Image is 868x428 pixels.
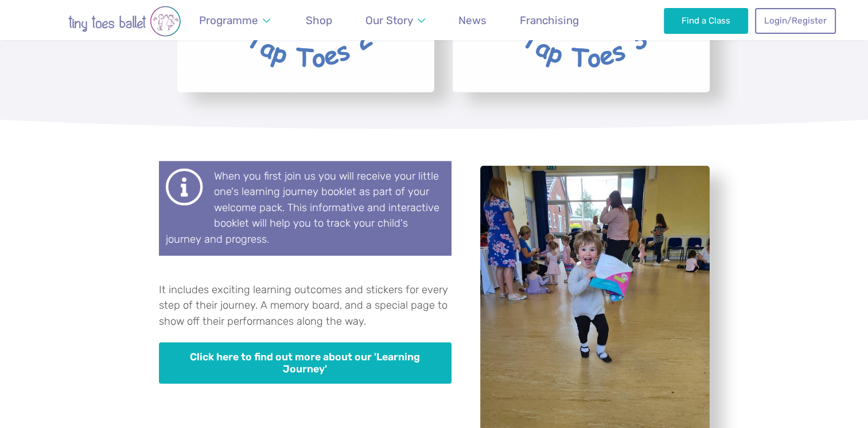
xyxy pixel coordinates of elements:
p: When you first join us you will receive your little one's learning journey booklet as part of you... [159,161,451,256]
a: Franchising [515,7,585,34]
a: Find a Class [664,8,748,33]
a: Shop [301,7,338,34]
span: Our Story [365,14,413,27]
a: News [453,7,492,34]
a: Click here to find out more about our 'Learning Journey' [159,343,451,384]
span: Shop [306,14,332,27]
img: tiny toes ballet [33,6,216,37]
p: It includes exciting learning outcomes and stickers for every step of their journey. A memory boa... [159,282,451,330]
a: Programme [194,7,276,34]
a: Our Story [360,7,430,34]
a: Login/Register [755,8,835,33]
span: News [458,14,486,27]
span: Franchising [520,14,579,27]
span: Programme [199,14,258,27]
